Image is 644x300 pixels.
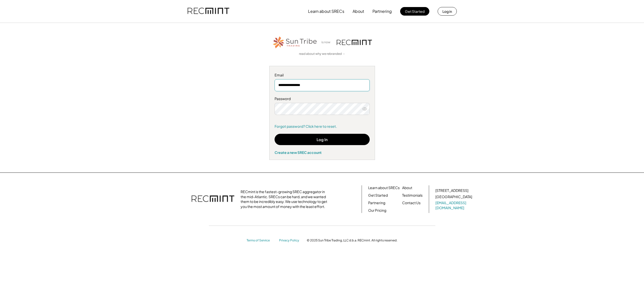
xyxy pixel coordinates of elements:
[368,193,388,198] a: Get Started
[320,40,334,45] div: is now
[368,200,385,205] a: Partnering
[435,194,472,199] div: [GEOGRAPHIC_DATA]
[400,7,429,16] button: Get Started
[275,73,370,78] div: Email
[299,52,345,56] a: read about why we rebranded →
[438,7,457,16] button: Log in
[353,6,364,16] button: About
[272,35,318,49] img: STT_Horizontal_Logo%2B-%2BColor.png
[435,188,468,193] div: [STREET_ADDRESS]
[435,200,473,210] a: [EMAIL_ADDRESS][DOMAIN_NAME]
[402,193,423,198] a: Testimonials
[192,190,234,208] img: recmint-logotype%403x.png
[275,134,370,145] button: Log In
[307,238,397,242] div: © 2025 Sun Tribe Trading, LLC d.b.a. RECmint. All rights reserved.
[275,124,370,129] a: Forgot password? Click here to reset.
[275,150,370,155] div: Create a new SREC account
[308,6,344,16] button: Learn about SRECs
[368,208,386,213] a: Our Pricing
[275,96,370,101] div: Password
[247,238,274,243] a: Terms of Service
[402,200,421,205] a: Contact Us
[187,3,229,20] img: recmint-logotype%403x.png
[279,238,302,243] a: Privacy Policy
[337,40,372,45] img: recmint-logotype%403x.png
[241,189,330,209] div: RECmint is the fastest-growing SREC aggregator in the mid-Atlantic. SRECs can be hard, and we wan...
[368,185,400,190] a: Learn about SRECs
[402,185,412,190] a: About
[372,6,392,16] button: Partnering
